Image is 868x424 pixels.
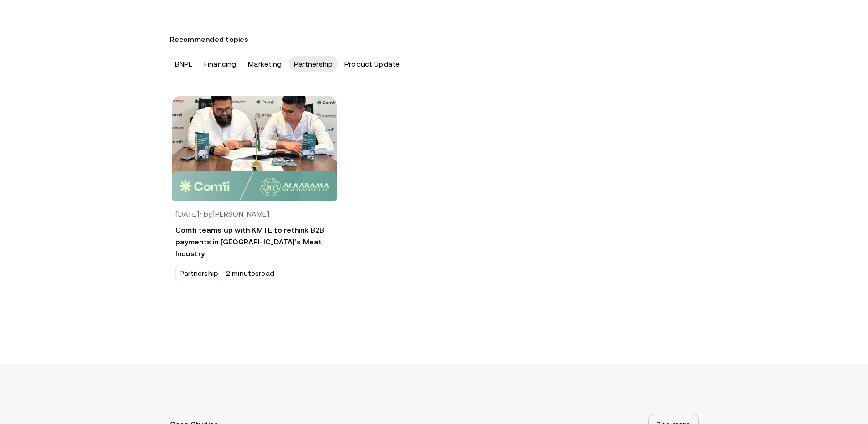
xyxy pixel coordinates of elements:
[170,94,339,287] a: KMTE is reshaping the F&B industry by offering flexible payment options, and enhancing the dining...
[172,96,337,201] img: KMTE is reshaping the F&B industry by offering flexible payment options, and enhancing the dining...
[339,56,405,72] div: Product Update
[170,32,699,47] h3: Recommended topics
[170,56,198,72] div: BNPL
[180,269,219,277] p: Partnership
[226,269,274,277] h6: 2 minutes read
[199,56,241,72] div: Financing
[243,56,287,72] div: Marketing
[175,210,334,218] h5: [DATE] · by [PERSON_NAME]
[175,224,334,259] h3: Comfi teams up with KMTE to rethink B2B payments in [GEOGRAPHIC_DATA]’s Meat Industry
